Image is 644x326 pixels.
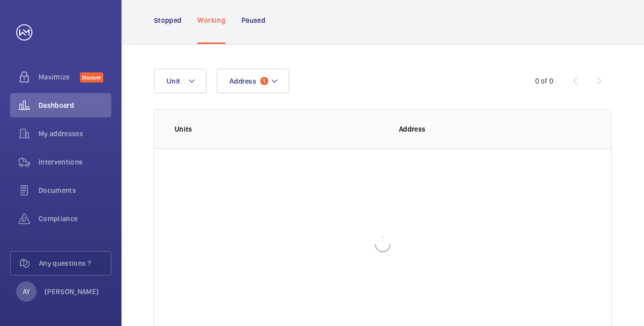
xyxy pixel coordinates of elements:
span: Address [229,77,256,85]
p: Address [399,124,591,134]
p: Working [197,15,225,25]
p: Stopped [154,15,181,25]
span: Unit [167,77,180,85]
p: [PERSON_NAME] [45,287,99,297]
span: Compliance [38,214,111,224]
span: Interventions [38,157,111,167]
p: AY [23,287,30,297]
p: Units [175,124,383,134]
span: Any questions ? [39,258,111,268]
div: 0 of 0 [535,76,553,86]
span: Documents [38,185,111,195]
span: Discover [80,72,103,83]
span: 1 [260,77,268,85]
button: Address1 [217,69,289,93]
span: Dashboard [38,100,111,110]
span: Maximize [38,72,80,82]
button: Unit [154,69,207,93]
span: My addresses [38,129,111,139]
p: Paused [241,15,265,25]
